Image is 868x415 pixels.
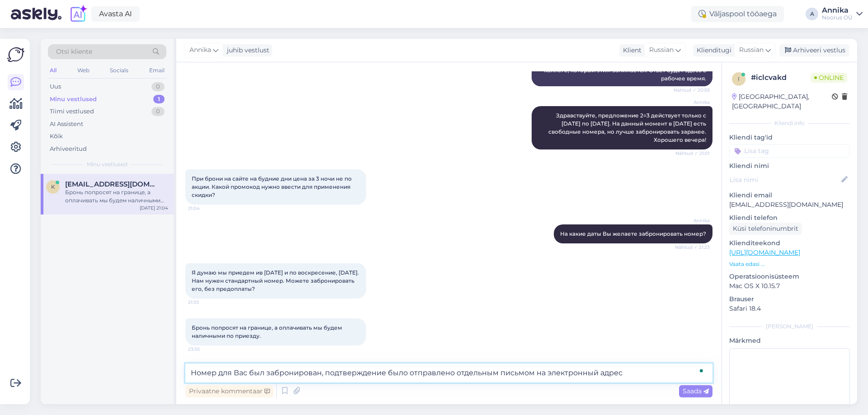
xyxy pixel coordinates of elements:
[185,385,274,397] div: Privaatne kommentaar
[732,92,832,111] div: [GEOGRAPHIC_DATA], [GEOGRAPHIC_DATA]
[730,175,840,185] input: Lisa nimi
[729,213,850,223] p: Kliendi telefon
[7,46,24,63] img: Askly Logo
[676,99,710,106] span: Annika
[729,260,850,268] p: Vaata edasi ...
[729,272,850,281] p: Operatsioonisüsteem
[151,82,165,91] div: 0
[739,45,764,55] span: Russian
[729,191,850,200] p: Kliendi email
[822,7,853,14] div: Annika
[683,387,709,395] span: Saada
[51,183,55,190] span: k
[806,8,818,20] div: A
[649,45,674,55] span: Russian
[69,5,88,23] img: explore-ai
[192,269,360,292] span: Я думаю мы приедем ив [DATE] и по воскресение, [DATE]. Нам нужен стандартный номер. Можете заброн...
[811,73,847,83] span: Online
[548,112,708,143] span: Здравствуйте, предложение 2=3 действует только с [DATE] по [DATE]. На данный момент в [DATE] есть...
[729,322,850,331] div: [PERSON_NAME]
[693,46,731,55] div: Klienditugi
[50,145,87,154] div: Arhiveeritud
[619,46,642,55] div: Klient
[738,75,740,82] span: i
[108,65,130,76] div: Socials
[50,95,97,104] div: Minu vestlused
[147,65,166,76] div: Email
[729,238,850,248] p: Klienditeekond
[729,281,850,291] p: Mac OS X 10.15.7
[188,346,222,353] span: 23:35
[50,120,83,129] div: AI Assistent
[65,188,168,205] div: Бронь попросят на границе, а оплачивать мы будем наличными по приезду.
[189,45,211,55] span: Annika
[140,205,168,211] div: [DATE] 21:04
[223,46,269,55] div: juhib vestlust
[192,324,344,339] span: Бронь попросят на границе, а оплачивать мы будем наличными по приезду.
[729,336,850,345] p: Märkmed
[779,44,849,56] div: Arhiveeri vestlus
[50,107,94,116] div: Tiimi vestlused
[192,175,353,198] span: При брони на сайте на будние дни цена за 3 ночи не по акции. Какой промокод нужно ввести для прим...
[729,161,850,171] p: Kliendi nimi
[822,7,863,21] a: AnnikaNoorus OÜ
[153,95,165,104] div: 1
[729,119,850,127] div: Kliendi info
[729,294,850,304] p: Brauser
[91,6,140,22] a: Avasta AI
[729,304,850,313] p: Safari 18.4
[560,230,706,237] span: На какие даты Вы желаете забронировать номер?
[151,107,165,116] div: 0
[50,132,63,141] div: Kõik
[50,82,61,91] div: Uus
[675,150,710,157] span: Nähtud ✓ 21:01
[87,160,127,168] span: Minu vestlused
[75,65,91,76] div: Web
[188,205,222,212] span: 21:04
[674,87,710,93] span: Nähtud ✓ 20:55
[48,65,58,76] div: All
[729,200,850,210] p: [EMAIL_ADDRESS][DOMAIN_NAME]
[56,47,92,56] span: Otsi kliente
[751,72,811,83] div: # iclcvakd
[822,14,853,21] div: Noorus OÜ
[729,248,800,256] a: [URL][DOMAIN_NAME]
[729,133,850,142] p: Kliendi tag'id
[729,144,850,158] input: Lisa tag
[729,223,802,235] div: Küsi telefoninumbrit
[185,364,712,382] textarea: To enrich screen reader interactions, please activate Accessibility in Grammarly extension settings
[675,244,710,251] span: Nähtud ✓ 21:23
[691,6,784,22] div: Väljaspool tööaega
[188,299,222,306] span: 21:33
[676,217,710,224] span: Annika
[65,180,159,188] span: katarina1987@bk.ru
